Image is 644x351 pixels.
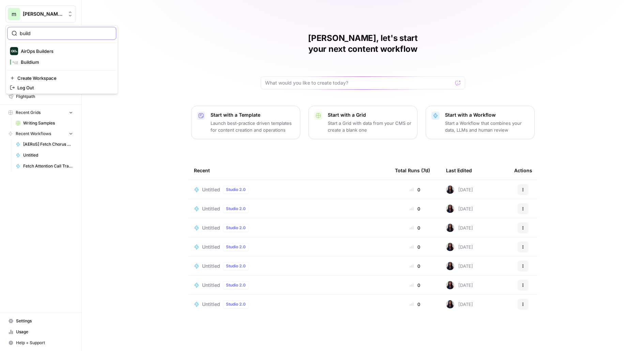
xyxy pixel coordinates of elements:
span: [AERoS] Fetch Chorus Transcripts [23,141,73,147]
span: Help + Support [16,340,73,346]
img: rox323kbkgutb4wcij4krxobkpon [446,300,454,308]
a: [AERoS] Fetch Chorus Transcripts [13,139,76,150]
p: Start a Workflow that combines your data, LLMs and human review [445,120,529,133]
h1: [PERSON_NAME], let's start your next content workflow [261,33,465,55]
span: Untitled [202,224,220,231]
button: Help + Support [5,337,76,348]
img: rox323kbkgutb4wcij4krxobkpon [446,281,454,289]
span: Settings [16,318,73,324]
a: Create Workspace [7,73,116,83]
img: Buildium Logo [10,58,18,66]
a: Flightpath [5,91,76,102]
span: Usage [16,329,73,335]
span: Writing Samples [23,120,73,126]
a: Writing Samples [13,118,76,129]
p: Start a Grid with data from your CMS or create a blank one [328,120,412,133]
button: Workspace: melanie aircraft tests [5,5,76,23]
div: 0 [395,224,435,231]
div: Last Edited [446,161,472,180]
a: UntitledStudio 2.0 [194,281,384,289]
a: UntitledStudio 2.0 [194,186,384,194]
span: Flightpath [16,93,73,100]
input: Search Workspaces [20,30,112,37]
span: [PERSON_NAME] aircraft tests [23,11,64,17]
span: Studio 2.0 [226,244,246,250]
div: Actions [514,161,532,180]
span: Untitled [202,186,220,193]
span: Studio 2.0 [226,263,246,269]
button: Recent Workflows [5,129,76,139]
div: 0 [395,186,435,193]
div: [DATE] [446,243,473,251]
p: Launch best-practice driven templates for content creation and operations [211,120,294,133]
div: Recent [194,161,384,180]
div: [DATE] [446,205,473,213]
span: Untitled [23,152,73,158]
span: Untitled [202,205,220,212]
img: rox323kbkgutb4wcij4krxobkpon [446,205,454,213]
span: Studio 2.0 [226,225,246,231]
button: Recent Grids [5,107,76,118]
span: m [12,10,16,18]
button: Start with a WorkflowStart a Workflow that combines your data, LLMs and human review [426,106,535,139]
div: 0 [395,263,435,269]
span: Fetch Attention Call Transcripts [23,163,73,169]
span: Untitled [202,282,220,289]
span: Untitled [202,244,220,250]
div: Total Runs (7d) [395,161,430,180]
span: Buildium [21,59,111,65]
div: [DATE] [446,186,473,194]
img: rox323kbkgutb4wcij4krxobkpon [446,224,454,232]
div: 0 [395,282,435,289]
input: What would you like to create today? [265,79,453,86]
button: Start with a GridStart a Grid with data from your CMS or create a blank one [308,106,417,139]
p: Start with a Workflow [445,112,529,118]
a: UntitledStudio 2.0 [194,300,384,308]
img: rox323kbkgutb4wcij4krxobkpon [446,186,454,194]
p: Start with a Template [211,112,294,118]
a: UntitledStudio 2.0 [194,243,384,251]
span: Log Out [17,84,111,91]
span: Untitled [202,301,220,308]
div: Workspace: melanie aircraft tests [5,25,118,94]
a: UntitledStudio 2.0 [194,262,384,270]
img: AirOps Builders Logo [10,47,18,55]
a: Log Out [7,83,116,92]
a: Usage [5,326,76,337]
span: Recent Workflows [16,131,51,137]
span: AirOps Builders [21,48,111,55]
span: Studio 2.0 [226,301,246,307]
a: UntitledStudio 2.0 [194,224,384,232]
a: Fetch Attention Call Transcripts [13,161,76,172]
img: rox323kbkgutb4wcij4krxobkpon [446,243,454,251]
div: [DATE] [446,262,473,270]
span: Studio 2.0 [226,187,246,193]
a: Settings [5,316,76,326]
div: 0 [395,301,435,308]
div: [DATE] [446,300,473,308]
button: Start with a TemplateLaunch best-practice driven templates for content creation and operations [191,106,300,139]
span: Studio 2.0 [226,282,246,288]
div: [DATE] [446,224,473,232]
p: Start with a Grid [328,112,412,118]
div: 0 [395,205,435,212]
span: Recent Grids [16,109,41,116]
a: Untitled [13,150,76,161]
div: 0 [395,244,435,250]
div: [DATE] [446,281,473,289]
span: Untitled [202,263,220,269]
span: Create Workspace [17,75,111,82]
span: Studio 2.0 [226,206,246,212]
a: UntitledStudio 2.0 [194,205,384,213]
img: rox323kbkgutb4wcij4krxobkpon [446,262,454,270]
